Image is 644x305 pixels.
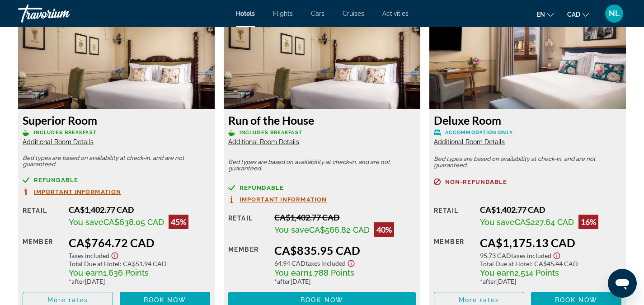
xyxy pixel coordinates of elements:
span: en [536,11,545,18]
div: : CA$45.44 CAD [480,260,621,267]
div: * [DATE] [480,277,621,285]
p: Bed types are based on availability at check-in, and are not guaranteed. [434,156,621,169]
div: Retail [434,205,473,229]
span: Important Information [240,197,327,202]
span: CA$638.05 CAD [103,217,164,227]
span: You save [480,217,515,227]
button: Show Taxes and Fees disclaimer [346,257,357,267]
span: You save [274,225,309,235]
div: Retail [23,205,62,229]
div: 16% [578,215,598,229]
div: * [DATE] [69,277,210,285]
span: Non-refundable [445,179,507,185]
button: Important Information [228,196,327,203]
a: Flights [273,10,293,17]
a: Cruises [343,10,364,17]
p: Bed types are based on availability at check-in, and are not guaranteed. [228,159,416,172]
button: Show Taxes and Fees disclaimer [551,249,562,260]
h3: Deluxe Room [434,113,621,127]
div: CA$1,175.13 CAD [480,236,621,249]
div: * [DATE] [274,277,416,285]
span: NL [609,9,620,18]
span: after [277,277,291,285]
span: Total Due at Hotel [480,260,531,267]
a: Hotels [236,10,255,17]
div: Member [434,236,473,285]
div: CA$1,402.77 CAD [480,205,621,215]
div: : CA$51.94 CAD [69,260,210,267]
span: Refundable [34,177,78,183]
iframe: Button to launch messaging window [608,269,637,298]
span: 1,636 Points [103,268,149,277]
span: You earn [480,268,514,277]
a: Activities [382,10,409,17]
span: Includes Breakfast [240,130,302,136]
span: Refundable [240,185,284,191]
div: Member [23,236,62,285]
button: Important Information [23,188,121,196]
span: Accommodation Only [445,130,513,136]
span: 2,514 Points [514,268,559,277]
span: Total Due at Hotel [69,260,120,267]
span: Taxes included [511,252,551,259]
span: CA$566.82 CAD [309,225,370,235]
a: Cars [311,10,324,17]
button: Change language [536,8,554,21]
span: Additional Room Details [434,138,505,145]
h3: Run of the House [228,113,416,127]
button: Show Taxes and Fees disclaimer [109,249,120,260]
div: CA$764.72 CAD [69,236,210,249]
span: Important Information [34,189,121,195]
a: Refundable [228,184,416,191]
span: 1,788 Points [309,268,354,277]
span: Includes Breakfast [34,130,97,136]
span: CAD [567,11,580,18]
span: Book now [144,296,187,304]
button: User Menu [602,4,626,23]
span: More rates [47,296,89,304]
span: You earn [274,268,309,277]
button: Change currency [567,8,589,21]
span: Additional Room Details [228,138,299,145]
span: You save [69,217,103,227]
a: Refundable [23,177,210,183]
span: 95.73 CAD [480,252,511,259]
span: Book now [555,296,598,304]
p: Bed types are based on availability at check-in, and are not guaranteed. [23,155,210,168]
a: Travorium [18,2,108,25]
span: More rates [459,296,500,304]
span: Taxes included [69,252,109,259]
span: CA$227.64 CAD [515,217,574,227]
span: You earn [69,268,103,277]
div: CA$1,402.77 CAD [274,212,416,222]
span: Taxes included [306,259,346,267]
span: after [71,277,85,285]
div: 45% [169,215,188,229]
div: CA$1,402.77 CAD [69,205,210,215]
div: Member [228,244,268,285]
span: Book now [301,296,343,304]
span: Additional Room Details [23,138,94,145]
div: Retail [228,212,268,237]
span: after [483,277,496,285]
div: 40% [374,222,394,237]
span: 64.94 CAD [274,259,306,267]
div: CA$835.95 CAD [274,244,416,257]
h3: Superior Room [23,113,210,127]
